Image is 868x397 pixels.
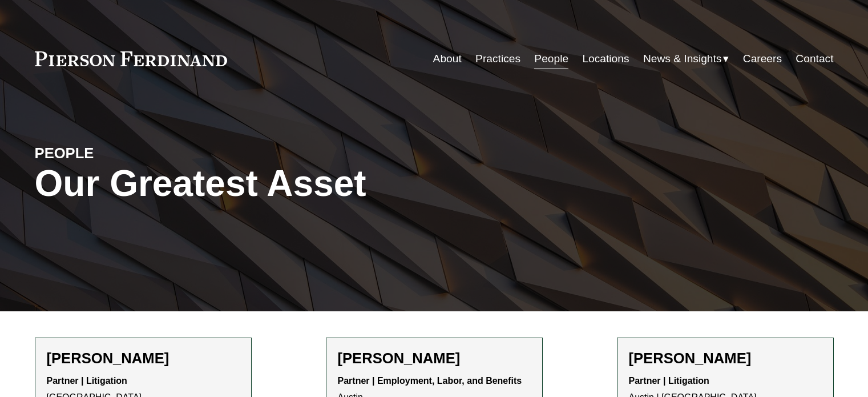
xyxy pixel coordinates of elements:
[338,376,522,386] strong: Partner | Employment, Labor, and Benefits
[47,376,127,386] strong: Partner | Litigation
[643,48,729,70] a: folder dropdown
[582,48,629,70] a: Locations
[433,48,462,70] a: About
[643,49,722,69] span: News & Insights
[35,163,567,204] h1: Our Greatest Asset
[35,144,235,162] h4: PEOPLE
[629,376,709,386] strong: Partner | Litigation
[475,48,520,70] a: Practices
[338,350,531,367] h2: [PERSON_NAME]
[534,48,568,70] a: People
[47,350,240,367] h2: [PERSON_NAME]
[743,48,782,70] a: Careers
[796,48,833,70] a: Contact
[629,350,822,367] h2: [PERSON_NAME]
